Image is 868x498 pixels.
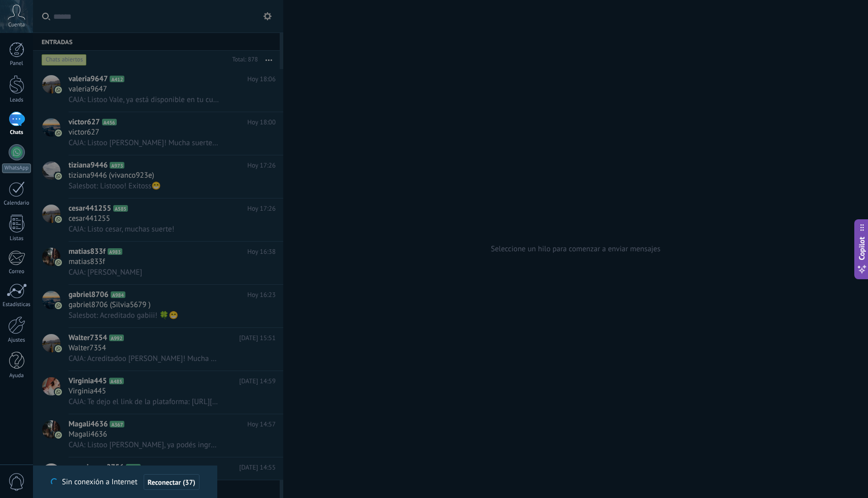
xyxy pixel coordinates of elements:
[2,269,31,275] div: Correo
[144,474,199,490] button: Reconectar (37)
[2,373,31,379] div: Ayuda
[2,97,31,104] div: Leads
[2,236,31,242] div: Listas
[8,22,25,28] span: Cuenta
[2,200,31,207] div: Calendario
[148,479,195,486] span: Reconectar (37)
[2,337,31,344] div: Ajustes
[2,163,31,173] div: WhatsApp
[2,60,31,67] div: Panel
[51,474,199,490] div: Sin conexión a Internet
[2,129,31,136] div: Chats
[2,302,31,308] div: Estadísticas
[857,237,867,260] span: Copilot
